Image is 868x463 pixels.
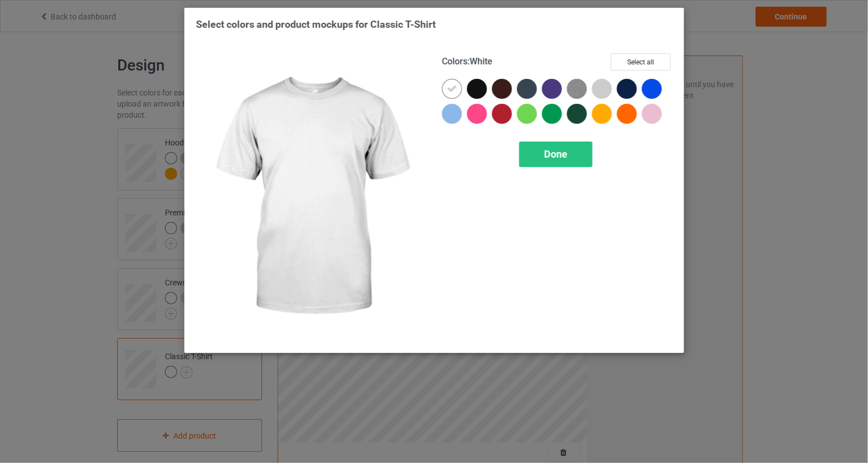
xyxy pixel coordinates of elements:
img: heather_texture.png [567,79,587,99]
span: Colors [442,56,468,67]
span: Done [544,148,568,160]
h4: : [442,56,493,68]
span: Select colors and product mockups for Classic T-Shirt [196,18,436,30]
img: regular.jpg [196,53,427,341]
button: Select all [611,53,671,71]
span: White [470,56,493,67]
